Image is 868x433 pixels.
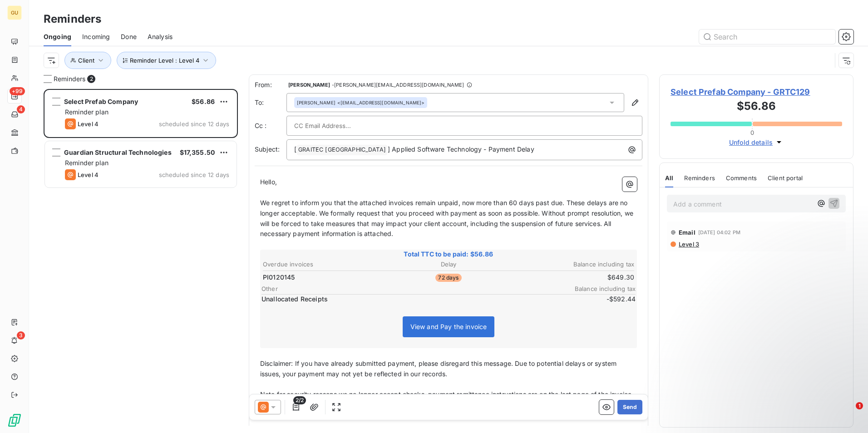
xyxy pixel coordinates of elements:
input: CC Email Address... [294,119,392,133]
span: Ongoing [44,32,71,41]
span: Hello, [260,178,277,186]
span: Client [78,57,94,64]
span: [PERSON_NAME] [297,99,335,106]
span: Balance including tax [575,285,636,292]
input: Search [699,30,835,44]
label: Cc : [255,121,286,130]
span: [ [294,145,296,153]
button: Send [617,400,642,414]
span: -$592.44 [581,295,636,304]
span: Incoming [82,32,110,41]
span: All [665,174,673,182]
span: Reminder Level : Level 4 [130,57,199,64]
div: grid [44,89,238,433]
span: Select Prefab Company - GRTC129 [671,86,842,98]
span: scheduled since 12 days [159,120,229,128]
div: <[EMAIL_ADDRESS][DOMAIN_NAME]> [297,99,424,106]
span: Reminders [684,174,715,182]
span: +99 [10,87,25,95]
span: Guardian Structural Technologies [64,148,172,156]
iframe: Intercom live chat [837,402,859,424]
th: Delay [387,260,510,269]
span: Disclaimer: If you have already submitted payment, please disregard this message. Due to potentia... [260,359,618,378]
span: Reminder plan [65,159,108,167]
span: GRAITEC [GEOGRAPHIC_DATA] [297,145,387,155]
span: From: [255,80,286,89]
span: 0 [750,129,754,136]
span: Analysis [148,32,173,41]
span: Reminder plan [65,108,108,116]
span: - [PERSON_NAME][EMAIL_ADDRESS][DOMAIN_NAME] [332,82,464,88]
span: Unfold details [729,138,773,147]
h3: $56.86 [671,98,842,116]
span: PI0120145 [263,273,295,282]
span: [DATE] 04:02 PM [698,230,740,235]
span: Total TTC to be paid: $56.86 [261,250,636,259]
span: Done [121,32,137,41]
span: Note for security reasons we no longer accept checks, payment remittance instructions are on the ... [260,390,633,398]
button: Unfold details [726,137,786,148]
span: $17,355.50 [180,148,215,156]
span: Level 3 [678,241,699,248]
span: 72 days [435,274,461,282]
span: Client portal [768,174,803,182]
span: Subject: [255,145,280,153]
span: Unallocated Receipts [261,295,579,304]
img: Logo LeanPay [7,413,22,428]
h3: Reminders [44,11,101,27]
span: View and Pay the invoice [410,323,487,330]
span: 3 [17,331,25,340]
span: Level 4 [78,171,99,178]
span: [PERSON_NAME] [288,82,330,88]
span: scheduled since 12 days [159,171,229,178]
span: Select Prefab Company [64,98,138,105]
button: Reminder Level : Level 4 [117,52,216,69]
th: Balance including tax [511,260,635,269]
span: Email [679,229,695,236]
label: To: [255,98,286,107]
span: Comments [726,174,757,182]
div: GU [7,5,22,20]
span: 1 [856,402,863,409]
span: Level 4 [78,120,99,128]
span: 2/2 [293,396,306,404]
span: We regret to inform you that the attached invoices remain unpaid, now more than 60 days past due.... [260,199,635,238]
span: Reminders [54,74,85,84]
span: $56.86 [192,98,215,105]
span: Other [261,285,575,292]
th: Overdue invoices [262,260,386,269]
td: $649.30 [511,272,635,282]
button: Client [64,52,111,69]
span: 2 [87,75,95,83]
span: ] Applied Software Technology - Payment Delay [388,145,534,153]
span: 4 [17,105,25,113]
